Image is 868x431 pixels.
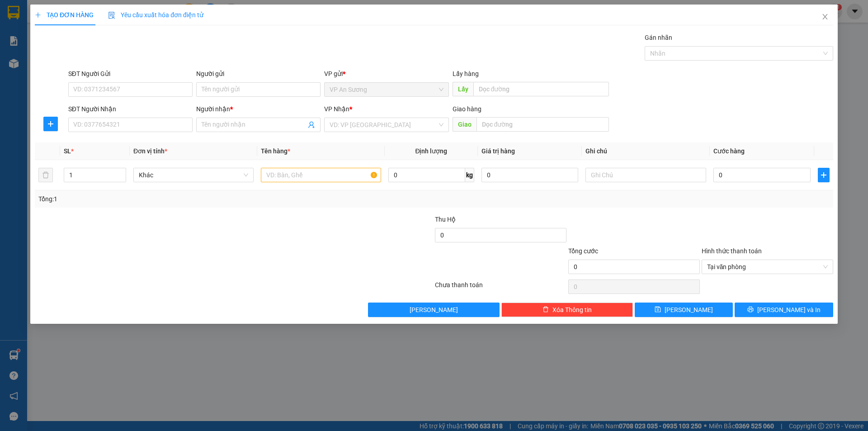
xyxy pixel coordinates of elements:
button: delete [38,168,53,182]
span: VP Nhận [325,105,350,113]
span: Giá trị hàng [481,147,515,155]
span: Đơn vị tính [133,147,167,155]
img: icon [108,12,115,19]
span: Thu Hộ [435,216,456,223]
span: Tại văn phòng [707,260,828,274]
span: close [821,13,829,20]
span: save [655,306,661,313]
span: VP An Sương [330,83,443,96]
span: user-add [308,121,316,128]
span: plus [35,12,41,18]
span: plus [818,171,829,179]
input: Dọc đường [476,117,609,132]
input: 0 [481,168,579,182]
span: [PERSON_NAME] và In [757,305,821,315]
span: Giao hàng [453,105,481,113]
div: Người gửi [196,69,321,79]
span: Lấy hàng [453,70,479,77]
div: Người nhận [196,104,321,114]
span: [PERSON_NAME] [665,305,713,315]
span: Tên hàng [261,147,290,155]
div: SĐT Người Nhận [68,104,193,114]
span: delete [542,306,549,313]
li: VP [GEOGRAPHIC_DATA] [62,38,120,68]
span: printer [747,306,754,313]
span: plus [44,120,57,128]
span: Cước hàng [713,147,745,155]
li: [PERSON_NAME] [5,5,131,22]
label: Hình thức thanh toán [702,247,762,255]
button: save[PERSON_NAME] [635,303,733,317]
span: Lấy [453,82,473,96]
div: SĐT Người Gửi [68,69,193,79]
div: Tổng: 1 [38,194,335,204]
input: Dọc đường [473,82,609,96]
span: [PERSON_NAME] [410,305,458,315]
label: Gán nhãn [645,34,672,41]
button: [PERSON_NAME] [368,303,500,317]
span: kg [465,168,474,182]
div: Chưa thanh toán [434,280,567,296]
span: Định lượng [415,147,448,155]
span: SL [64,147,71,155]
button: deleteXóa Thông tin [502,303,633,317]
span: environment [5,50,11,57]
button: Close [812,5,838,30]
span: Khác [139,168,248,182]
span: Giao [453,117,476,132]
div: VP gửi [325,69,449,79]
b: 39/4A Quốc Lộ 1A - [GEOGRAPHIC_DATA] - An Sương - [GEOGRAPHIC_DATA] [5,50,61,107]
li: VP VP An Sương [5,38,62,48]
span: TẠO ĐƠN HÀNG [35,11,94,19]
input: VD: Bàn, Ghế [261,168,381,182]
span: Xóa Thông tin [552,305,592,315]
button: plus [818,168,830,182]
input: Ghi Chú [586,168,706,182]
button: printer[PERSON_NAME] và In [735,303,833,317]
span: Tổng cước [568,247,598,255]
span: Yêu cầu xuất hóa đơn điện tử [108,11,203,19]
th: Ghi chú [582,142,710,160]
button: plus [43,117,58,131]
